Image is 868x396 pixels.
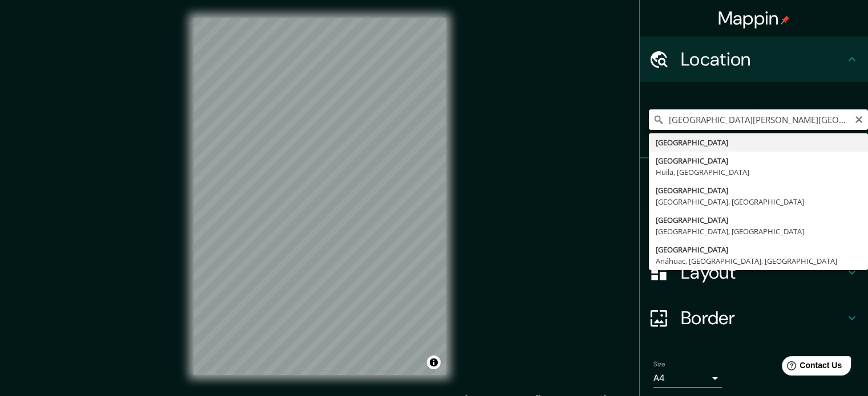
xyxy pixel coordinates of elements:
div: [GEOGRAPHIC_DATA] [656,244,861,255]
h4: Layout [681,261,845,284]
div: [GEOGRAPHIC_DATA], [GEOGRAPHIC_DATA] [656,226,861,237]
div: A4 [653,369,722,387]
div: [GEOGRAPHIC_DATA] [656,155,861,166]
h4: Border [681,307,845,329]
div: [GEOGRAPHIC_DATA] [656,185,861,196]
iframe: Help widget launcher [766,352,855,383]
h4: Mappin [718,7,790,30]
div: Location [640,36,868,82]
div: Huila, [GEOGRAPHIC_DATA] [656,166,861,178]
button: Clear [854,113,863,124]
div: [GEOGRAPHIC_DATA] [656,214,861,226]
div: [GEOGRAPHIC_DATA] [656,137,861,148]
div: Pins [640,158,868,204]
div: Layout [640,250,868,295]
img: pin-icon.png [781,15,790,25]
button: Toggle attribution [427,356,441,369]
div: Border [640,295,868,341]
div: [GEOGRAPHIC_DATA], [GEOGRAPHIC_DATA] [656,196,861,207]
canvas: Map [193,18,446,375]
div: Style [640,204,868,250]
div: Anáhuac, [GEOGRAPHIC_DATA], [GEOGRAPHIC_DATA] [656,255,861,267]
input: Pick your city or area [649,109,868,130]
h4: Location [681,48,845,71]
label: Size [653,360,665,369]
